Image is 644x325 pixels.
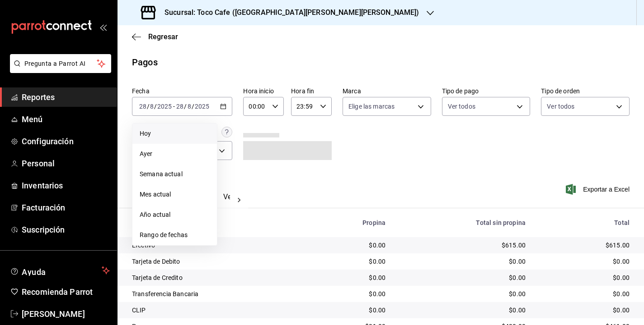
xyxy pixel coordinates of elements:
div: $0.00 [400,273,526,282]
div: $0.00 [540,289,630,298]
div: $0.00 [318,257,385,266]
div: $0.00 [540,257,630,266]
input: ---- [194,103,210,110]
div: $0.00 [400,289,526,298]
span: [PERSON_NAME] [22,308,110,320]
input: ---- [157,103,172,110]
span: Menú [22,113,110,125]
div: $0.00 [540,273,630,282]
div: $0.00 [318,289,385,298]
input: -- [176,103,184,110]
div: Tipo de pago [132,219,303,226]
span: Configuración [22,135,110,147]
span: Mes actual [140,190,210,199]
div: Tarjeta de Credito [132,273,303,282]
span: Suscripción [22,224,110,236]
label: Tipo de pago [442,88,531,94]
div: $0.00 [540,306,630,315]
div: $0.00 [318,306,385,315]
button: Regresar [132,32,178,41]
label: Tipo de orden [541,88,630,94]
div: $0.00 [400,306,526,315]
label: Hora inicio [243,88,284,94]
input: -- [187,103,192,110]
a: Pregunta a Parrot AI [6,65,111,75]
span: Semana actual [140,169,210,179]
input: -- [150,103,154,110]
span: Personal [22,157,110,169]
div: $615.00 [540,241,630,250]
span: Pregunta a Parrot AI [24,59,97,69]
span: Regresar [148,32,178,41]
span: / [184,103,187,110]
span: / [192,103,194,110]
div: Transferencia Bancaria [132,289,303,298]
span: Inventarios [22,179,110,192]
div: Efectivo [132,241,303,250]
span: Recomienda Parrot [22,286,110,298]
span: Elige las marcas [348,102,395,111]
button: open_drawer_menu [99,23,107,31]
label: Marca [343,88,431,94]
div: $0.00 [318,273,385,282]
div: $0.00 [400,257,526,266]
div: Pagos [132,55,158,69]
div: $0.00 [318,241,385,250]
span: Hoy [140,129,210,138]
span: Ver todos [448,102,475,111]
span: Reportes [22,91,110,103]
button: Ver pagos [223,192,257,208]
span: Año actual [140,210,210,220]
span: Ayer [140,149,210,159]
div: Total [540,219,630,226]
input: -- [139,103,147,110]
div: Tarjeta de Debito [132,257,303,266]
span: Ayuda [22,265,98,276]
span: / [147,103,150,110]
span: Ver todos [547,102,574,111]
h3: Sucursal: Toco Cafe ([GEOGRAPHIC_DATA][PERSON_NAME][PERSON_NAME]) [157,7,419,18]
span: Facturación [22,201,110,214]
label: Hora fin [291,88,332,94]
button: Pregunta a Parrot AI [10,54,111,73]
label: Fecha [132,88,232,94]
div: Propina [318,219,385,226]
button: Exportar a Excel [568,184,630,195]
span: - [173,103,175,110]
span: Rango de fechas [140,230,210,240]
span: / [154,103,157,110]
div: CLIP [132,306,303,315]
div: Total sin propina [400,219,526,226]
div: $615.00 [400,241,526,250]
